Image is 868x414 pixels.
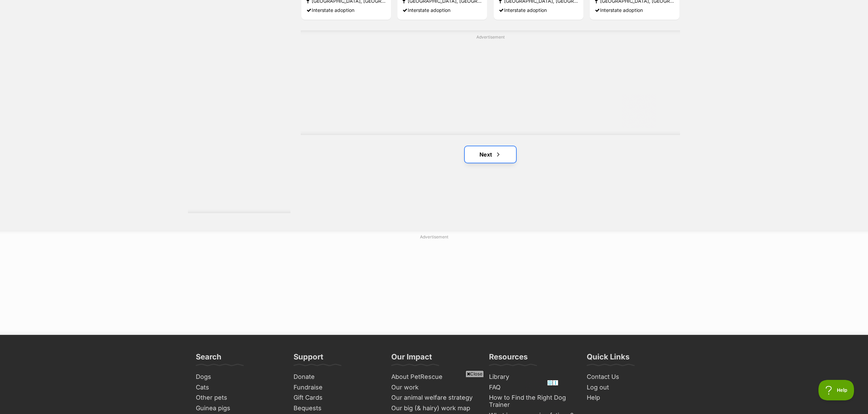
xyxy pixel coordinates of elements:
a: Bequests [291,403,382,414]
a: Cats [193,382,284,393]
iframe: Advertisement [325,43,656,128]
iframe: Advertisement [268,243,600,328]
a: Donate [291,372,382,382]
iframe: Advertisement [310,380,558,411]
a: Contact Us [584,372,675,382]
a: Other pets [193,393,284,403]
div: Interstate adoption [307,5,386,14]
a: Library [486,372,577,382]
h3: Our Impact [391,352,432,366]
h3: Quick Links [587,352,629,366]
a: Gift Cards [291,393,382,403]
h3: Support [294,352,323,366]
iframe: Advertisement [188,2,290,206]
h3: Resources [489,352,528,366]
a: Log out [584,382,675,393]
a: Fundraise [291,382,382,393]
a: Guinea pigs [193,403,284,414]
div: Advertisement [301,30,680,135]
a: Dogs [193,372,284,382]
iframe: Help Scout Beacon - Open [818,380,854,400]
span: Close [465,370,484,377]
h3: Search [196,352,221,366]
div: Interstate adoption [403,5,482,14]
a: Help [584,393,675,403]
div: Interstate adoption [499,5,578,14]
a: About PetRescue [389,372,479,382]
nav: Pagination [301,146,680,163]
div: Interstate adoption [595,5,674,14]
a: Next page [465,146,516,163]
